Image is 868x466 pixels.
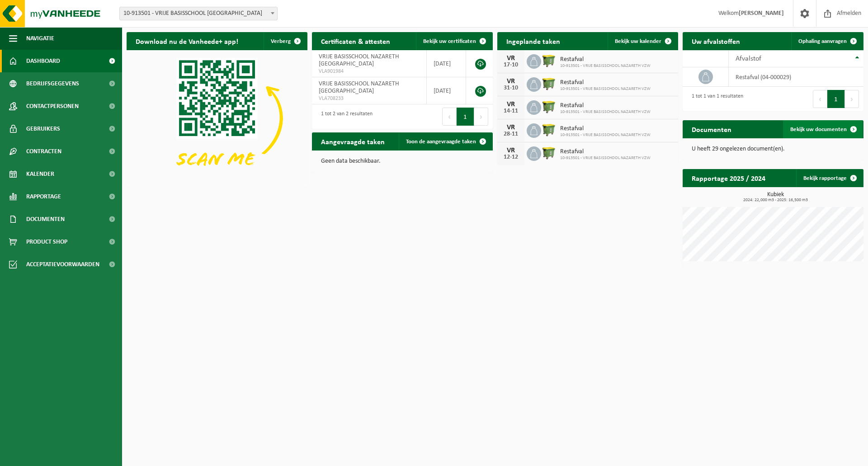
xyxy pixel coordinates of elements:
[560,102,651,109] span: Restafval
[615,38,661,44] span: Bekijk uw kalender
[683,32,749,50] h2: Uw afvalstoffen
[541,53,557,68] img: WB-1100-HPE-GN-51
[560,125,651,132] span: Restafval
[406,139,476,145] span: Toon de aangevraagde taken
[127,32,247,50] h2: Download nu de Vanheede+ app!
[796,169,863,187] a: Bekijk rapportage
[319,95,420,102] span: VLA708233
[502,147,520,154] div: VR
[560,56,651,63] span: Restafval
[312,132,394,150] h2: Aangevraagde taken
[736,55,761,62] span: Afvalstof
[271,38,291,44] span: Verberg
[845,90,859,108] button: Next
[264,32,307,50] button: Verberg
[497,32,569,50] h2: Ingeplande taken
[442,108,457,126] button: Previous
[502,85,520,91] div: 31-10
[502,131,520,137] div: 28-11
[541,76,557,91] img: WB-1100-HPE-GN-51
[427,77,466,104] td: [DATE]
[457,108,474,126] button: 1
[26,118,60,140] span: Gebruikers
[502,108,520,114] div: 14-11
[560,86,651,92] span: 10-913501 - VRIJE BASISSCHOOL NAZARETH VZW
[683,120,741,138] h2: Documenten
[502,101,520,108] div: VR
[474,108,488,126] button: Next
[319,80,399,94] span: VRIJE BASISSCHOOL NAZARETH [GEOGRAPHIC_DATA]
[319,68,420,75] span: VLA901984
[316,107,373,127] div: 1 tot 2 van 2 resultaten
[502,154,520,160] div: 12-12
[729,67,863,87] td: restafval (04-000029)
[321,158,484,165] p: Geen data beschikbaar.
[541,145,557,160] img: WB-1100-HPE-GN-51
[798,38,847,44] span: Ophaling aanvragen
[416,32,492,50] a: Bekijk uw certificaten
[560,109,651,115] span: 10-913501 - VRIJE BASISSCHOOL NAZARETH VZW
[119,7,278,20] span: 10-913501 - VRIJE BASISSCHOOL NAZARETH VZW - NAZARETH
[502,124,520,131] div: VR
[687,89,743,109] div: 1 tot 1 van 1 resultaten
[560,148,651,155] span: Restafval
[26,140,61,163] span: Contracten
[26,253,99,276] span: Acceptatievoorwaarden
[26,208,65,231] span: Documenten
[423,38,476,44] span: Bekijk uw certificaten
[560,132,651,138] span: 10-913501 - VRIJE BASISSCHOOL NAZARETH VZW
[827,90,845,108] button: 1
[26,185,61,208] span: Rapportage
[26,231,67,253] span: Product Shop
[790,127,847,132] span: Bekijk uw documenten
[127,50,307,186] img: Download de VHEPlus App
[120,7,277,20] span: 10-913501 - VRIJE BASISSCHOOL NAZARETH VZW - NAZARETH
[541,122,557,137] img: WB-1100-HPE-GN-51
[427,50,466,77] td: [DATE]
[560,63,651,69] span: 10-913501 - VRIJE BASISSCHOOL NAZARETH VZW
[692,146,854,152] p: U heeft 29 ongelezen document(en).
[399,132,492,151] a: Toon de aangevraagde taken
[783,120,863,138] a: Bekijk uw documenten
[26,72,79,95] span: Bedrijfsgegevens
[687,198,863,202] span: 2024: 22,000 m3 - 2025: 16,500 m3
[502,62,520,68] div: 17-10
[791,32,863,50] a: Ophaling aanvragen
[541,99,557,114] img: WB-1100-HPE-GN-51
[608,32,677,50] a: Bekijk uw kalender
[683,169,774,187] h2: Rapportage 2025 / 2024
[26,27,54,50] span: Navigatie
[26,95,79,118] span: Contactpersonen
[319,53,399,67] span: VRIJE BASISSCHOOL NAZARETH [GEOGRAPHIC_DATA]
[26,50,60,72] span: Dashboard
[502,78,520,85] div: VR
[813,90,827,108] button: Previous
[560,79,651,86] span: Restafval
[502,55,520,62] div: VR
[26,163,54,185] span: Kalender
[687,192,863,202] h3: Kubiek
[560,155,651,161] span: 10-913501 - VRIJE BASISSCHOOL NAZARETH VZW
[739,10,784,17] strong: [PERSON_NAME]
[312,32,399,50] h2: Certificaten & attesten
